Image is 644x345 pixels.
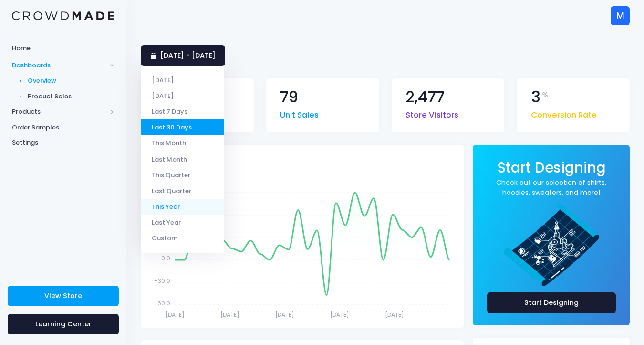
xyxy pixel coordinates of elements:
[542,89,549,101] span: %
[12,123,114,132] span: Order Samples
[141,72,224,88] li: [DATE]
[141,230,224,246] li: Custom
[487,178,616,198] a: Check out our selection of shirts, hoodies, sweaters, and more!
[12,11,114,21] img: Logo
[141,135,224,151] li: This Month
[8,314,119,334] a: Learning Center
[405,105,458,121] span: Store Visitors
[330,310,349,318] tspan: [DATE]
[141,45,225,66] a: [DATE] - [DATE]
[487,292,616,313] a: Start Designing
[141,119,224,135] li: Last 30 Days
[405,89,445,105] span: 2,477
[154,299,170,307] tspan: -60.0
[141,167,224,183] li: This Quarter
[275,310,294,318] tspan: [DATE]
[497,166,606,175] a: Start Designing
[141,199,224,215] li: This Year
[12,43,114,53] span: Home
[28,76,115,86] span: Overview
[161,254,170,262] tspan: 0.0
[497,158,606,177] span: Start Designing
[220,310,239,318] tspan: [DATE]
[141,215,224,230] li: Last Year
[531,105,597,121] span: Conversion Rate
[141,151,224,167] li: Last Month
[28,92,115,101] span: Product Sales
[531,89,540,105] span: 3
[12,107,106,117] span: Products
[141,104,224,119] li: Last 7 Days
[611,6,630,25] div: M
[166,310,185,318] tspan: [DATE]
[141,183,224,199] li: Last Quarter
[12,138,114,148] span: Settings
[280,89,298,105] span: 79
[8,286,119,306] a: View Store
[280,105,319,121] span: Unit Sales
[12,61,106,70] span: Dashboards
[160,51,216,60] span: [DATE] - [DATE]
[155,277,170,285] tspan: -30.0
[44,291,82,301] span: View Store
[385,310,404,318] tspan: [DATE]
[35,319,92,329] span: Learning Center
[141,88,224,104] li: [DATE]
